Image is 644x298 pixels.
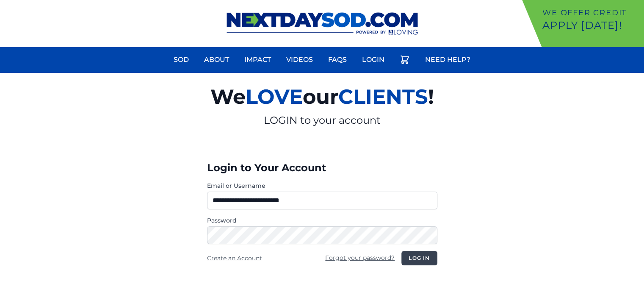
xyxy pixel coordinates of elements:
[325,254,395,262] a: Forgot your password?
[207,181,437,190] label: Email or Username
[542,7,641,19] p: We offer Credit
[207,254,262,262] a: Create an Account
[239,50,276,70] a: Impact
[420,50,475,70] a: Need Help?
[169,50,194,70] a: Sod
[112,114,532,127] p: LOGIN to your account
[338,84,428,109] span: CLIENTS
[112,80,532,114] h2: We our !
[199,50,234,70] a: About
[207,216,437,225] label: Password
[542,19,641,32] p: Apply [DATE]!
[281,50,318,70] a: Videos
[401,251,437,265] button: Log in
[323,50,352,70] a: FAQs
[207,161,437,175] h3: Login to Your Account
[357,50,390,70] a: Login
[246,84,303,109] span: LOVE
